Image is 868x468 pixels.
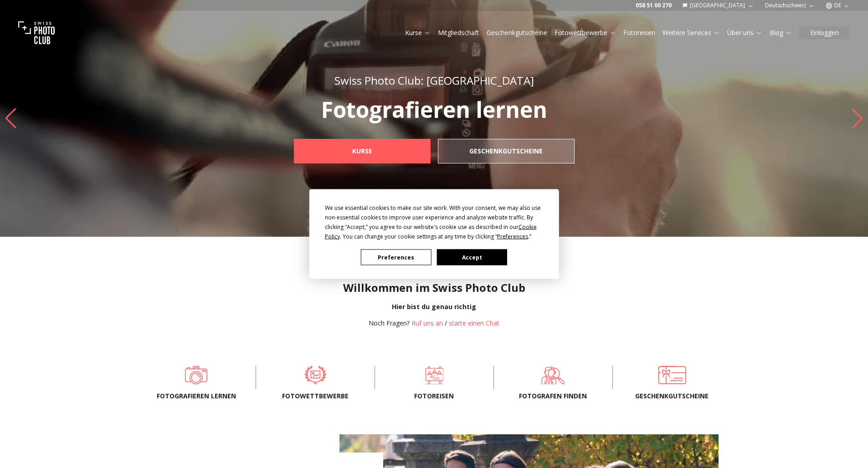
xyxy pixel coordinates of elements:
[437,249,507,265] button: Accept
[325,203,544,241] div: We use essential cookies to make our site work. With your consent, we may also use non-essential ...
[497,233,528,240] span: Preferences
[309,189,559,279] div: Cookie Consent Prompt
[325,223,537,240] span: Cookie Policy
[361,249,431,265] button: Preferences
